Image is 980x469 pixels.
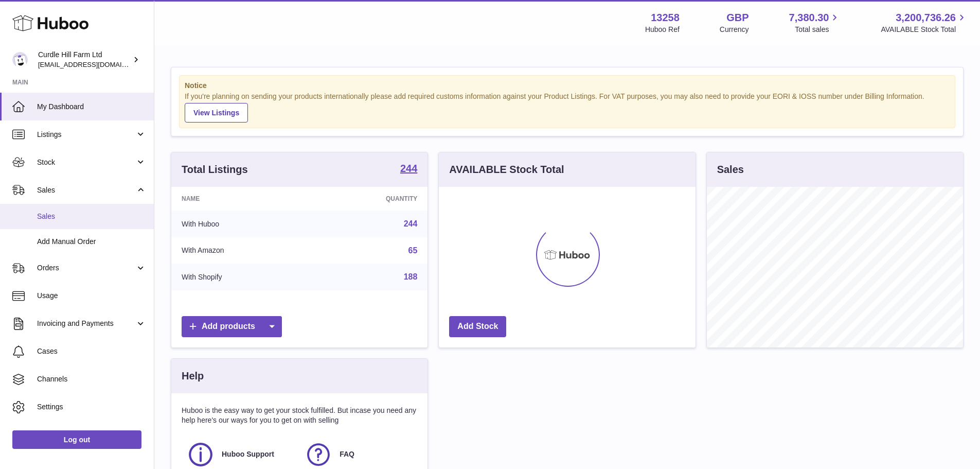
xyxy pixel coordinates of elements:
[12,52,28,67] img: internalAdmin-13258@internal.huboo.com
[651,11,680,25] strong: 13258
[881,25,968,34] span: AVAILABLE Stock Total
[408,246,418,255] a: 65
[896,11,956,25] span: 3,200,736.26
[37,263,135,273] span: Orders
[789,11,841,34] a: 7,380.30 Total sales
[37,346,146,356] span: Cases
[717,163,744,177] h3: Sales
[37,185,135,195] span: Sales
[37,237,146,247] span: Add Manual Order
[400,163,417,176] a: 244
[171,187,312,211] th: Name
[171,211,312,237] td: With Huboo
[37,158,135,167] span: Stock
[37,102,146,112] span: My Dashboard
[37,212,146,221] span: Sales
[37,402,146,412] span: Settings
[789,11,829,25] span: 7,380.30
[182,163,248,177] h3: Total Listings
[187,441,294,468] a: Huboo Support
[449,163,564,177] h3: AVAILABLE Stock Total
[222,449,274,459] span: Huboo Support
[37,291,146,301] span: Usage
[726,11,749,25] strong: GBP
[37,130,135,140] span: Listings
[171,264,312,290] td: With Shopify
[185,103,248,123] a: View Listings
[404,219,418,228] a: 244
[185,81,950,91] strong: Notice
[37,319,135,328] span: Invoicing and Payments
[37,374,146,384] span: Channels
[182,316,282,337] a: Add products
[185,92,950,123] div: If you're planning on sending your products internationally please add required customs informati...
[182,406,417,425] p: Huboo is the easy way to get your stock fulfilled. But incase you need any help here's our ways f...
[400,163,417,173] strong: 244
[305,441,412,468] a: FAQ
[312,187,428,211] th: Quantity
[795,25,841,34] span: Total sales
[171,237,312,264] td: With Amazon
[340,449,354,459] span: FAQ
[38,50,131,70] div: Curdle Hill Farm Ltd
[720,25,749,34] div: Currency
[38,60,151,68] span: [EMAIL_ADDRESS][DOMAIN_NAME]
[404,272,418,281] a: 188
[449,316,506,337] a: Add Stock
[881,11,968,34] a: 3,200,736.26 AVAILABLE Stock Total
[12,430,141,449] a: Log out
[182,369,204,383] h3: Help
[645,25,680,34] div: Huboo Ref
